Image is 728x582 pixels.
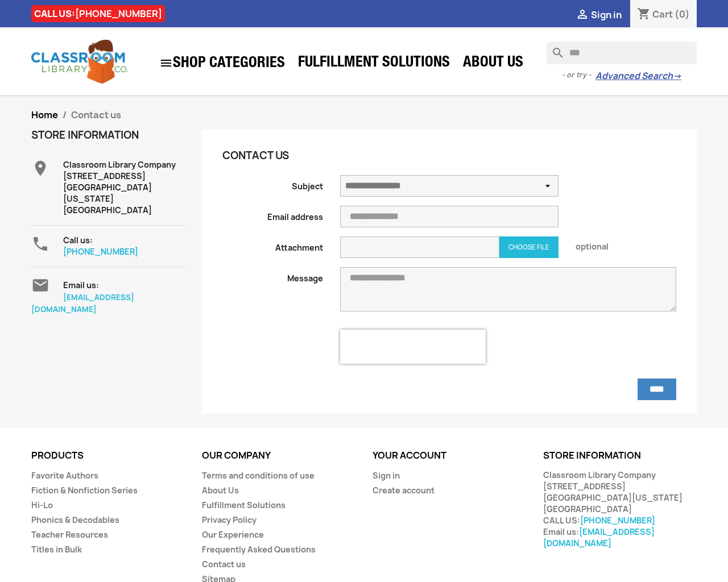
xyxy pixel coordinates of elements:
[31,514,119,525] a: Phonics & Decodables
[31,470,98,481] a: Favorite Authors
[63,276,185,291] div: Email us:
[71,109,121,121] span: Contact us
[214,236,332,253] label: Attachment
[340,330,486,364] iframe: reCAPTCHA
[373,470,400,481] a: Sign in
[637,8,651,22] i: shopping_cart
[31,451,185,461] p: Products
[652,8,673,20] span: Cart
[31,109,58,121] a: Home
[214,175,332,192] label: Subject
[222,150,559,161] h3: Contact us
[31,292,134,314] a: [EMAIL_ADDRESS][DOMAIN_NAME]
[675,8,690,20] span: (0)
[373,485,435,496] a: Create account
[202,485,239,496] a: About Us
[595,70,681,82] a: Advanced Search→
[202,514,257,525] a: Privacy Policy
[31,485,138,496] a: Fiction & Nonfiction Series
[543,526,655,548] a: [EMAIL_ADDRESS][DOMAIN_NAME]
[543,451,697,461] p: Store information
[547,41,560,55] i: search
[31,159,49,177] i: 
[202,451,355,461] p: Our company
[373,449,446,462] a: Your account
[543,469,697,549] div: Classroom Library Company [STREET_ADDRESS] [GEOGRAPHIC_DATA][US_STATE] [GEOGRAPHIC_DATA] CALL US:...
[31,544,82,555] a: Titles in Bulk
[508,243,549,251] span: Choose file
[202,500,286,510] a: Fulfillment Solutions
[31,235,49,253] i: 
[31,40,128,84] img: Classroom Library Company
[63,159,185,216] div: Classroom Library Company [STREET_ADDRESS] [GEOGRAPHIC_DATA][US_STATE] [GEOGRAPHIC_DATA]
[31,500,53,510] a: Hi-Lo
[63,235,185,257] div: Call us:
[567,236,685,252] span: optional
[292,52,456,75] a: Fulfillment Solutions
[159,56,173,70] i: 
[591,9,622,21] span: Sign in
[580,515,655,526] a: [PHONE_NUMBER]
[31,130,185,141] h4: Store information
[75,7,162,20] a: [PHONE_NUMBER]
[457,52,529,75] a: About Us
[202,470,315,481] a: Terms and conditions of use
[202,529,264,540] a: Our Experience
[202,559,246,569] a: Contact us
[202,544,316,555] a: Frequently Asked Questions
[214,206,332,223] label: Email address
[576,9,622,21] a:  Sign in
[576,9,589,22] i: 
[214,267,332,284] label: Message
[63,246,138,257] a: [PHONE_NUMBER]
[562,69,595,81] span: - or try -
[31,276,49,294] i: 
[31,529,108,540] a: Teacher Resources
[31,5,165,22] div: CALL US:
[547,41,697,64] input: Search
[154,51,291,76] a: SHOP CATEGORIES
[673,70,681,82] span: →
